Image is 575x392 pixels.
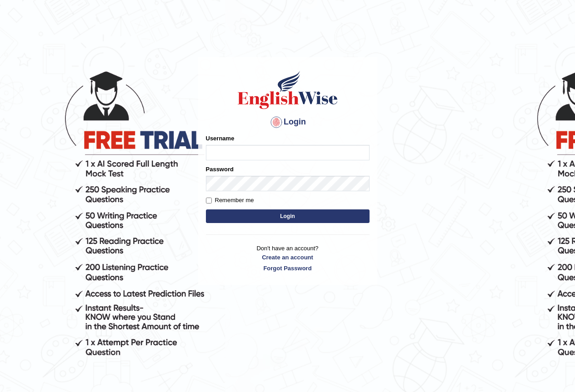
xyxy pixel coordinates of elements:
[236,69,340,110] img: Logo of English Wise sign in for intelligent practice with AI
[206,244,370,272] p: Don't have an account?
[206,165,234,174] label: Password
[206,264,370,273] a: Forgot Password
[206,198,212,203] input: Remember me
[206,134,235,143] label: Username
[206,196,254,205] label: Remember me
[206,209,370,223] button: Login
[206,253,370,262] a: Create an account
[206,115,370,129] h4: Login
